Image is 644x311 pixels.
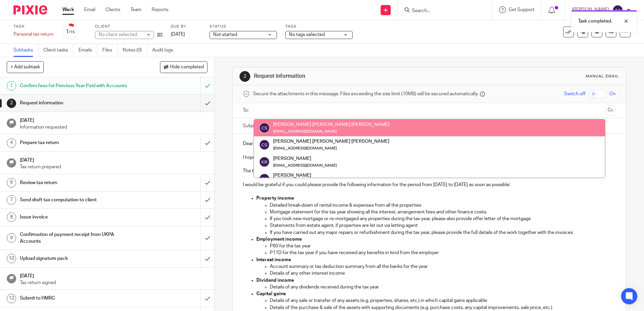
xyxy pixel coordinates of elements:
a: Subtasks [13,44,38,57]
h1: Confirm fees for Previous Year Paid with Accounts [20,81,136,91]
h1: Upload signature pack [20,253,136,264]
h1: [DATE] [20,115,208,124]
a: Work [62,6,74,13]
img: svg%3E [259,157,270,167]
label: Due by [171,24,201,29]
span: Secure the attachments in this message. Files exceeding the size limit (10MB) will be secured aut... [253,91,478,97]
div: [PERSON_NAME] [273,172,337,179]
img: svg%3E [259,123,270,133]
div: 1 [7,81,16,91]
div: 4 [7,138,16,148]
label: Status [210,24,277,29]
p: Account summary or tax deduction summary from all the banks for the year [270,263,615,270]
h1: Issue invoice [20,212,136,222]
p: Details of any sale or transfer of any assets (e.g. properties, shares, etc.) in which capital ga... [270,297,615,304]
p: The tax year 2024/ 2025 has ended on [DATE] . So, we are planning to start preparing your persona... [243,168,615,174]
strong: Employment income [256,237,302,242]
strong: Capital gains [256,291,286,296]
div: 2 [239,71,250,82]
small: [EMAIL_ADDRESS][DOMAIN_NAME] [273,164,337,167]
p: I hope you are keeping well. [243,154,615,161]
strong: Interest income [256,257,291,262]
span: [DATE] [171,32,185,37]
p: Mortgage statement for the tax year showing all the interest, arrangement fees and other finance ... [270,209,615,215]
p: P11D for the tax year if you have received any benefits in kind from the employer [270,249,615,256]
div: Personal tax return [13,31,54,38]
p: If you have carried out any major repairs or refurbishment during the tax year, please provide th... [270,229,615,236]
small: /15 [69,30,75,34]
small: [EMAIL_ADDRESS][DOMAIN_NAME] [273,146,337,150]
h1: Submit to HMRC [20,293,136,303]
button: Hide completed [160,61,207,73]
h1: Request information [20,98,136,108]
button: + Add subtask [7,61,44,73]
button: Cc [606,105,616,115]
div: 12 [7,294,16,303]
label: Client [95,24,162,29]
img: svg%3E [259,173,270,184]
p: Details of the purchase & sale of the assets with supporting documents (e.g. purchase costs, any ... [270,304,615,311]
a: Team [130,6,141,13]
span: No tags selected [289,32,325,37]
p: P60 for the tax year [270,243,615,249]
p: If you took new mortgage or re-mortgaged any properties during the tax year, please also provide ... [270,215,615,222]
h1: Confirmation of payment receipt from UKPA Accounts [20,230,136,247]
h1: Review tax return [20,178,136,188]
p: Task completed. [578,18,612,25]
label: Tags [285,24,353,29]
p: Dear [PERSON_NAME], [243,140,615,147]
label: Task [13,24,54,29]
span: Hide completed [170,65,204,70]
div: [PERSON_NAME] [273,155,337,162]
a: Clients [105,6,120,13]
a: Files [102,44,118,57]
p: Tax return signed [20,279,208,286]
a: Emails [78,44,97,57]
div: 6 [7,178,16,187]
div: [PERSON_NAME] [PERSON_NAME] [PERSON_NAME] [273,121,389,128]
div: No client selected [99,31,142,38]
p: Information requested [20,124,208,131]
h1: Send draft tax computation to client [20,195,136,205]
h1: [DATE] [20,155,208,164]
div: 7 [7,195,16,205]
strong: Dividend income [256,278,294,283]
span: Not started [213,32,237,37]
img: Pixie [13,5,47,14]
a: Reports [152,6,168,13]
div: 8 [7,212,16,222]
img: svg%3E [612,5,623,15]
p: I would be grateful if you could please provide the following information for the period from [DA... [243,181,615,188]
p: Statements from estate agent, if properties are let out via letting agent [270,222,615,229]
a: Email [84,6,95,13]
h1: Request information [254,73,444,80]
h1: [DATE] [20,271,208,279]
a: Client tasks [43,44,73,57]
div: [PERSON_NAME] [PERSON_NAME] [PERSON_NAME] [273,138,389,145]
strong: Property income [256,196,294,201]
p: Details of any dividends received during the tax year [270,284,615,290]
span: On [609,91,616,97]
label: To: [243,107,250,114]
p: Detailed break-down of rental income & expenses from all the properties [270,202,615,209]
div: 2 [7,99,16,108]
div: 1 [66,28,75,36]
a: Notes (0) [123,44,147,57]
a: Audit logs [152,44,178,57]
h1: Prepare tax return [20,138,136,148]
p: Details of any other interest income [270,270,615,277]
small: [EMAIL_ADDRESS][DOMAIN_NAME] [273,130,337,133]
div: 9 [7,233,16,243]
img: svg%3E [259,139,270,150]
p: Tax return prepared [20,164,208,170]
label: Subject: [243,123,260,129]
span: Switch off [564,91,585,97]
div: 10 [7,254,16,263]
div: Manual email [586,74,619,79]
